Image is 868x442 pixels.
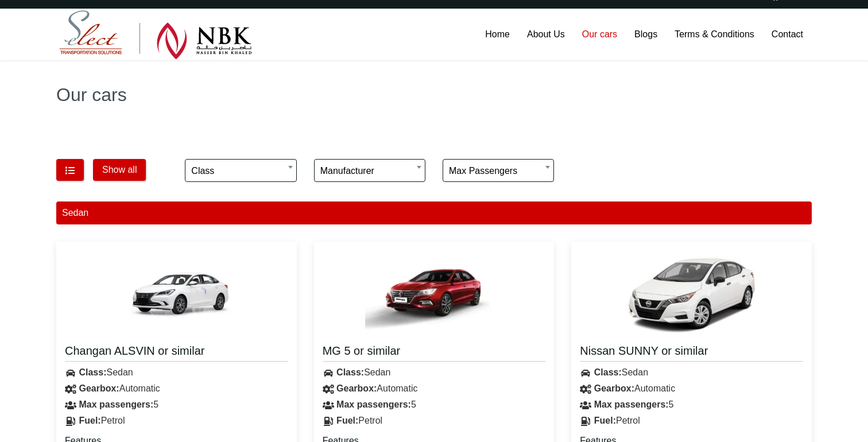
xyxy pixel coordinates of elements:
[314,397,555,413] div: 5
[476,9,518,60] a: Home
[571,381,812,397] div: Automatic
[56,365,297,381] div: Sedan
[314,413,555,429] div: Petrol
[56,413,297,429] div: Petrol
[518,9,573,60] a: About Us
[571,397,812,413] div: 5
[79,400,153,409] strong: Max passengers:
[594,367,622,377] strong: Class:
[594,416,616,425] strong: Fuel:
[336,367,364,377] strong: Class:
[323,343,546,362] a: MG 5 or similar
[365,250,503,336] img: MG 5 or similar
[314,159,425,182] span: Manufacturer
[580,343,803,362] a: Nissan SUNNY or similar
[56,201,812,224] div: Sedan
[449,160,548,183] span: Max passengers
[336,383,377,393] strong: Gearbox:
[314,365,555,381] div: Sedan
[56,397,297,413] div: 5
[93,159,146,181] button: Show all
[336,416,358,425] strong: Fuel:
[79,383,119,393] strong: Gearbox:
[65,343,288,362] a: Changan ALSVIN or similar
[623,250,761,336] img: Nissan SUNNY or similar
[56,381,297,397] div: Automatic
[571,365,812,381] div: Sedan
[185,159,296,182] span: Class
[79,416,100,425] strong: Fuel:
[573,9,626,60] a: Our cars
[763,9,812,60] a: Contact
[320,160,419,183] span: Manufacturer
[107,250,245,336] img: Changan ALSVIN or similar
[56,86,812,104] h1: Our cars
[594,383,634,393] strong: Gearbox:
[571,413,812,429] div: Petrol
[59,10,252,60] img: Select Rent a Car
[79,367,106,377] strong: Class:
[626,9,666,60] a: Blogs
[443,159,554,182] span: Max passengers
[594,400,669,409] strong: Max passengers:
[336,400,411,409] strong: Max passengers:
[314,381,555,397] div: Automatic
[191,160,290,183] span: Class
[666,9,763,60] a: Terms & Conditions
